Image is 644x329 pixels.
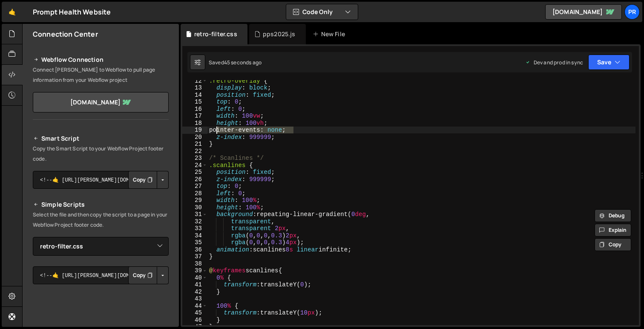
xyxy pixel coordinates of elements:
[33,266,169,284] textarea: <!--🤙 [URL][PERSON_NAME][DOMAIN_NAME]> <script>document.addEventListener("DOMContentLoaded", func...
[595,209,631,222] button: Debug
[182,289,207,296] div: 42
[2,2,23,22] a: 🤙
[182,246,207,254] div: 36
[182,134,207,141] div: 20
[182,162,207,169] div: 24
[595,238,631,251] button: Copy
[313,30,348,38] div: New File
[286,4,358,20] button: Code Only
[128,266,169,284] div: Button group with nested dropdown
[182,281,207,289] div: 41
[128,171,169,189] div: Button group with nested dropdown
[182,204,207,211] div: 30
[194,30,237,38] div: retro-filter.css
[525,59,583,66] div: Dev and prod in sync
[182,141,207,148] div: 21
[182,120,207,127] div: 18
[182,183,207,190] div: 27
[263,30,296,38] div: pps2025.js
[33,55,169,65] h2: Webflow Connection
[182,218,207,225] div: 32
[182,155,207,162] div: 23
[182,92,207,99] div: 14
[182,225,207,232] div: 33
[33,65,169,85] p: Connect [PERSON_NAME] to Webflow to pull page information from your Webflow project
[182,113,207,120] div: 17
[182,260,207,268] div: 38
[182,317,207,324] div: 46
[182,211,207,218] div: 31
[33,7,111,17] div: Prompt Health Website
[182,84,207,92] div: 13
[588,55,630,70] button: Save
[182,148,207,155] div: 22
[224,59,262,66] div: 45 seconds ago
[595,224,631,237] button: Explain
[33,133,169,144] h2: Smart Script
[33,171,169,189] textarea: <!--🤙 [URL][PERSON_NAME][DOMAIN_NAME]> <script>document.addEventListener("DOMContentLoaded", func...
[182,232,207,240] div: 34
[182,309,207,317] div: 45
[182,127,207,134] div: 19
[182,267,207,274] div: 39
[182,197,207,204] div: 29
[33,210,169,230] p: Select the file and then copy the script to a page in your Webflow Project footer code.
[182,106,207,113] div: 16
[33,92,169,113] a: [DOMAIN_NAME]
[624,4,640,20] a: Pr
[209,59,262,66] div: Saved
[33,144,169,164] p: Copy the Smart Script to your Webflow Project footer code.
[182,78,207,85] div: 12
[182,176,207,183] div: 26
[182,169,207,176] div: 25
[33,199,169,210] h2: Simple Scripts
[182,303,207,310] div: 44
[545,4,622,20] a: [DOMAIN_NAME]
[182,98,207,106] div: 15
[182,295,207,303] div: 43
[33,29,98,39] h2: Connection Center
[128,171,157,189] button: Copy
[182,190,207,197] div: 28
[182,253,207,260] div: 37
[182,239,207,246] div: 35
[182,274,207,282] div: 40
[128,266,157,284] button: Copy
